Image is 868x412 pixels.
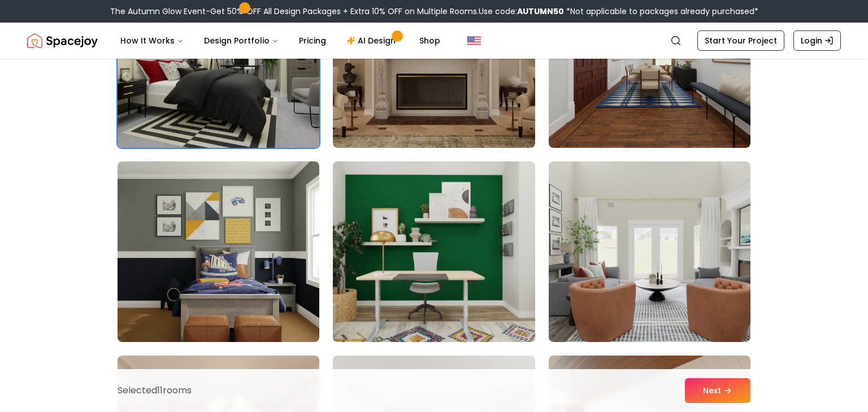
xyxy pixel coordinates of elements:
nav: Global [27,23,841,59]
img: Spacejoy Logo [27,29,98,52]
span: *Not applicable to packages already purchased* [564,6,758,17]
a: Login [793,30,841,51]
img: Room room-67 [118,161,319,342]
button: How It Works [111,29,193,52]
a: AI Design [337,29,408,52]
span: Use code: [479,6,564,17]
button: Next [685,378,750,403]
nav: Main [111,29,449,52]
img: Room room-68 [328,157,540,347]
a: Shop [410,29,449,52]
p: Selected 11 room s [118,384,192,397]
div: The Autumn Glow Event-Get 50% OFF All Design Packages + Extra 10% OFF on Multiple Rooms. [110,6,758,17]
b: AUTUMN50 [517,6,564,17]
a: Pricing [290,29,335,52]
img: United States [467,34,481,47]
button: Design Portfolio [195,29,288,52]
img: Room room-69 [549,161,750,342]
a: Spacejoy [27,29,98,52]
a: Start Your Project [697,30,784,51]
